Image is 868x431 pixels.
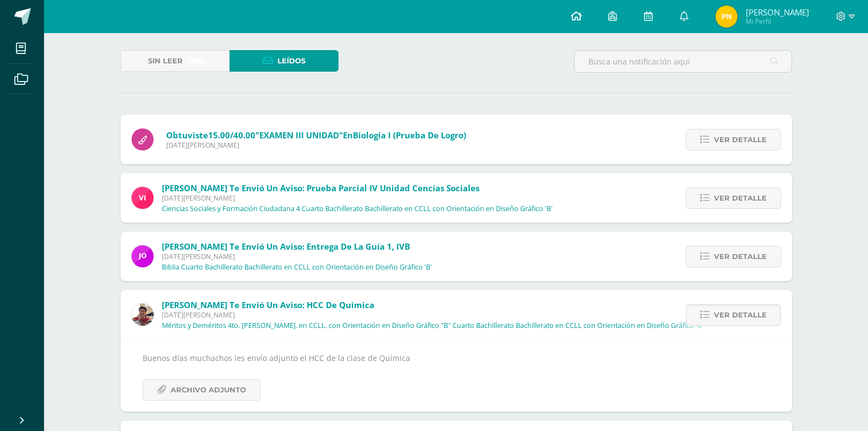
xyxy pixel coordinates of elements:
[162,321,703,330] p: Méritos y Deméritos 4to. [PERSON_NAME]. en CCLL. con Orientación en Diseño Gráfico "B" Cuarto Bac...
[575,51,791,72] input: Busca una notificación aquí
[162,252,432,261] span: [DATE][PERSON_NAME]
[143,351,770,400] div: Buenos días muchachos les envío adjunto el HCC de la clase de Química
[171,380,246,400] span: Archivo Adjunto
[716,6,738,28] img: f6d85a04e0bfecbabd8b9b62a12ac4fd.png
[166,130,466,141] span: Obtuviste en
[121,50,230,72] a: Sin leer(585)
[132,187,154,209] img: bd6d0aa147d20350c4821b7c643124fa.png
[162,299,374,310] span: [PERSON_NAME] te envió un aviso: HCC de Quimica
[162,263,432,272] p: Biblia Cuarto Bachillerato Bachillerato en CCLL con Orientación en Diseño Gráfico 'B'
[162,310,703,320] span: [DATE][PERSON_NAME]
[187,51,206,71] span: (585)
[714,305,767,325] span: Ver detalle
[162,193,553,203] span: [DATE][PERSON_NAME]
[714,246,767,267] span: Ver detalle
[162,204,553,213] p: Ciencias Sociales y Formación Ciudadana 4 Cuarto Bachillerato Bachillerato en CCLL con Orientació...
[143,379,260,401] a: Archivo Adjunto
[132,245,154,267] img: 6614adf7432e56e5c9e182f11abb21f1.png
[746,7,809,18] span: [PERSON_NAME]
[162,182,479,193] span: [PERSON_NAME] te envió un aviso: Prueba Parcial IV Unidad Cencías Sociales
[208,130,255,141] span: 15.00/40.00
[746,17,809,26] span: Mi Perfil
[132,304,154,326] img: cb93aa548b99414539690fcffb7d5efd.png
[166,141,466,150] span: [DATE][PERSON_NAME]
[714,130,767,150] span: Ver detalle
[230,50,339,72] a: Leídos
[162,241,410,252] span: [PERSON_NAME] te envió un aviso: Entrega de la guía 1, IVB
[714,188,767,208] span: Ver detalle
[255,130,343,141] span: "EXAMEN III UNIDAD"
[277,51,305,71] span: Leídos
[353,130,466,141] span: Biología I (Prueba de Logro)
[148,51,183,71] span: Sin leer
